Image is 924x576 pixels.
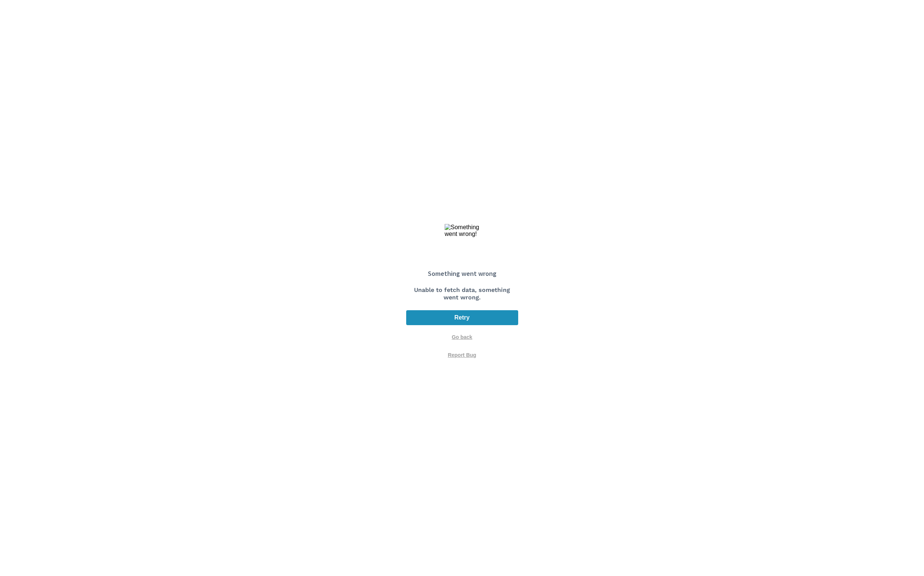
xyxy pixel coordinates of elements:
[406,310,518,325] button: Retry
[449,331,475,343] button: Go back
[445,224,479,255] img: Something went wrong!
[409,313,515,322] span: Retry
[445,349,479,361] button: Report Bug
[406,286,518,301] h6: Unable to fetch data, something went wrong.
[406,270,518,277] h6: Something went wrong
[448,352,476,358] span: Report Bug
[452,334,472,340] span: Go back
